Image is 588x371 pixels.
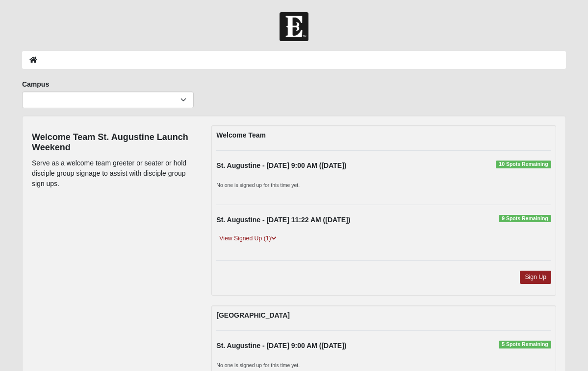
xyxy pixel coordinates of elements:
small: No one is signed up for this time yet. [216,362,300,368]
label: Campus [22,79,49,89]
span: 10 Spots Remaining [496,161,551,168]
span: 9 Spots Remaining [499,215,551,223]
strong: Welcome Team [216,131,266,139]
small: No one is signed up for this time yet. [216,182,300,188]
img: Church of Eleven22 Logo [280,12,308,41]
h4: Welcome Team St. Augustine Launch Weekend [32,132,197,153]
a: View Signed Up (1) [216,233,279,244]
strong: [GEOGRAPHIC_DATA] [216,311,290,319]
p: Serve as a welcome team greeter or seater or hold disciple group signage to assist with disciple ... [32,158,197,189]
strong: St. Augustine - [DATE] 9:00 AM ([DATE]) [216,162,346,169]
a: Sign Up [520,271,551,284]
strong: St. Augustine - [DATE] 9:00 AM ([DATE]) [216,342,346,349]
span: 5 Spots Remaining [499,341,551,348]
strong: St. Augustine - [DATE] 11:22 AM ([DATE]) [216,216,350,224]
